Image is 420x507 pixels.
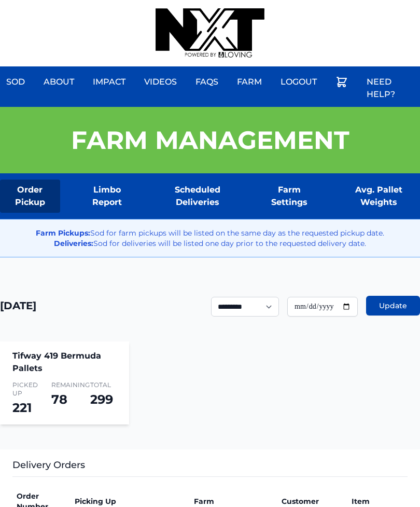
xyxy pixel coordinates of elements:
h4: Tifway 419 Bermuda Pallets [12,350,117,375]
span: Total [90,381,117,389]
span: 299 [90,392,113,407]
a: FAQs [189,70,225,94]
h3: Delivery Orders [12,458,408,477]
span: Update [379,300,407,311]
a: Scheduled Deliveries [154,180,241,213]
a: Limbo Report [77,180,138,213]
a: Videos [138,70,183,94]
strong: Farm Pickups: [36,228,90,238]
span: 78 [51,392,67,407]
a: About [37,70,80,94]
strong: Deliveries: [54,239,93,248]
a: Avg. Pallet Weights [337,180,420,213]
button: Update [366,296,420,316]
span: Remaining [51,381,78,389]
span: Picked Up [12,381,39,398]
h1: Farm Management [71,128,349,153]
a: Farm Settings [258,180,320,213]
a: Need Help? [360,70,420,107]
span: 221 [12,400,32,415]
img: nextdaysod.com Logo [156,8,264,58]
a: Farm [231,70,268,94]
a: Impact [87,70,132,94]
a: Logout [274,70,323,94]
